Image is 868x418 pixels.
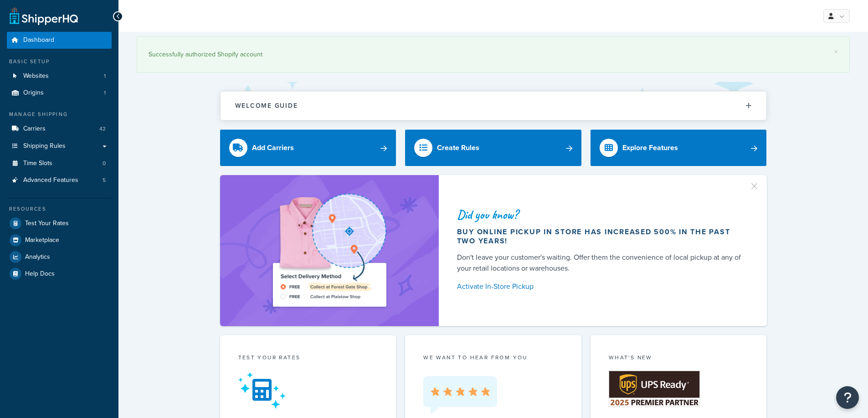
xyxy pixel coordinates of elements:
[591,130,767,166] a: Explore Features
[7,111,112,118] div: Manage Shipping
[25,253,50,261] span: Analytics
[836,386,859,409] button: Open Resource Center
[25,270,55,278] span: Help Docs
[149,48,838,61] div: Successfully authorized Shopify account
[437,141,479,154] div: Create Rules
[23,160,52,167] span: Time Slots
[23,125,46,133] span: Carriers
[23,176,78,184] span: Advanced Features
[457,280,745,293] a: Activate In-Store Pickup
[25,237,59,244] span: Marketplace
[405,130,581,166] a: Create Rules
[235,102,298,109] h2: Welcome Guide
[7,249,112,265] a: Analytics
[7,58,112,65] div: Basic Setup
[7,138,112,155] a: Shipping Rules
[7,32,112,49] a: Dashboard
[7,266,112,282] a: Help Docs
[23,72,49,80] span: Websites
[609,353,749,364] div: What's New
[238,353,378,364] div: Test your rates
[104,72,106,80] span: 1
[221,91,766,120] button: Welcome Guide
[7,215,112,232] a: Test Your Rates
[622,141,678,154] div: Explore Features
[247,189,412,312] img: ad-shirt-map-b0359fc47e01cab431d101c4b569394f6a03f54285957d908178d52f29eb9668.png
[25,220,69,227] span: Test Your Rates
[457,227,745,246] div: Buy online pickup in store has increased 500% in the past two years!
[457,208,745,221] div: Did you know?
[103,176,106,184] span: 5
[7,85,112,101] a: Origins1
[103,160,106,167] span: 0
[7,205,112,213] div: Resources
[23,142,66,150] span: Shipping Rules
[457,252,745,274] div: Don't leave your customer's waiting. Offer them the convenience of local pickup at any of your re...
[7,85,112,101] li: Origins
[220,130,396,166] a: Add Carriers
[7,68,112,85] li: Websites
[7,121,112,137] li: Carriers
[7,155,112,172] li: Time Slots
[834,48,838,55] a: ×
[7,68,112,85] a: Websites1
[252,141,294,154] div: Add Carriers
[7,172,112,189] a: Advanced Features5
[7,232,112,248] a: Marketplace
[7,172,112,189] li: Advanced Features
[23,36,54,44] span: Dashboard
[423,353,563,362] p: we want to hear from you
[7,155,112,172] a: Time Slots0
[104,89,106,97] span: 1
[23,89,44,97] span: Origins
[7,121,112,137] a: Carriers42
[99,125,106,133] span: 42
